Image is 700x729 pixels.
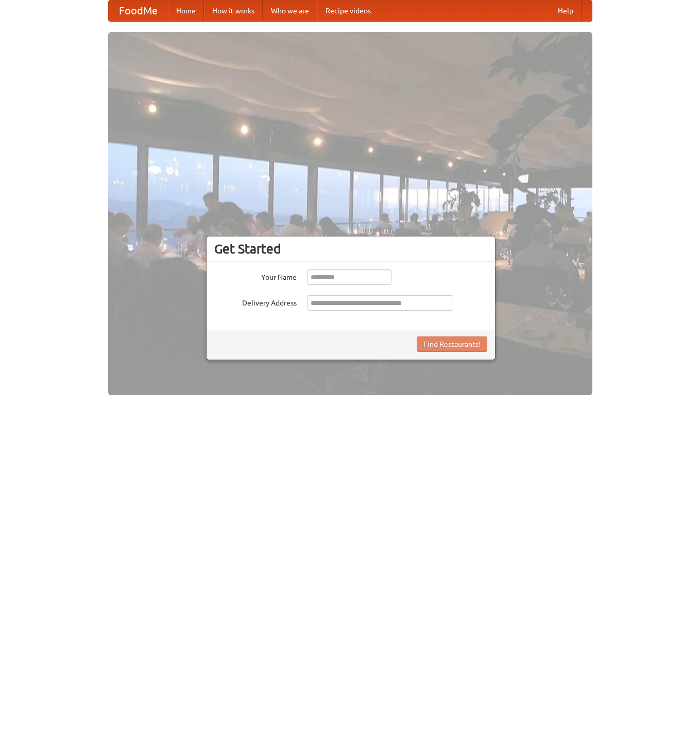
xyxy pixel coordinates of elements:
[550,1,582,21] a: Help
[317,1,379,21] a: Recipe videos
[417,336,487,352] button: Find Restaurants!
[109,1,168,21] a: FoodMe
[214,241,487,257] h3: Get Started
[204,1,263,21] a: How it works
[214,295,297,308] label: Delivery Address
[263,1,317,21] a: Who we are
[168,1,204,21] a: Home
[214,269,297,282] label: Your Name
